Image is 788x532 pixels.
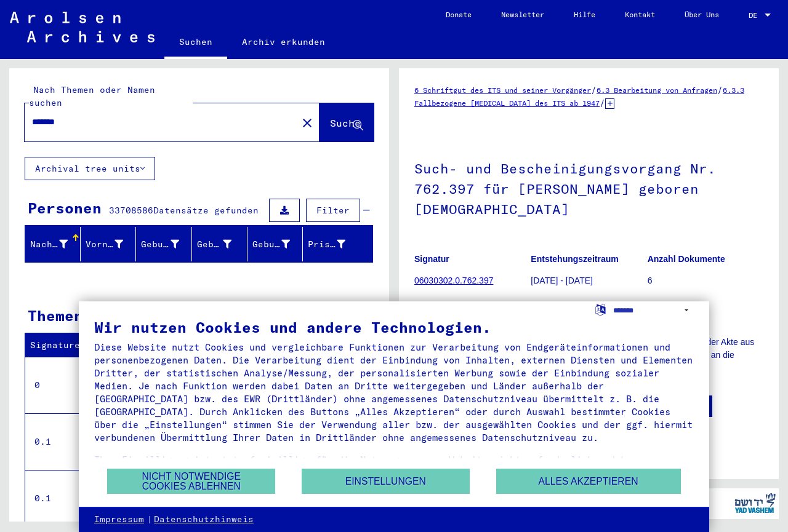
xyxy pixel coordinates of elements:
mat-label: Nach Themen oder Namen suchen [29,84,155,108]
div: Wir nutzen Cookies und andere Technologien. [94,320,694,335]
div: Vorname [86,234,139,254]
button: Nicht notwendige Cookies ablehnen [107,469,275,494]
div: Nachname [30,234,83,254]
span: 33708586 [109,205,153,216]
span: Datensätze gefunden [153,205,259,216]
div: Geburt‏ [197,238,231,251]
a: Suchen [164,27,227,59]
span: / [600,97,605,108]
p: [DATE] - [DATE] [531,274,646,287]
div: Geburtsdatum [252,234,305,254]
div: Signature [30,339,100,352]
span: / [717,84,723,95]
button: Archival tree units [25,157,155,180]
b: Signatur [414,254,449,264]
a: 6.3 Bearbeitung von Anfragen [597,85,717,95]
div: Themen [28,304,83,327]
div: Geburt‏ [197,234,247,254]
a: Impressum [94,514,144,526]
span: / [591,84,597,95]
img: Arolsen_neg.svg [10,12,155,42]
span: Filter [316,205,350,216]
mat-header-cell: Geburtsname [136,227,191,261]
mat-header-cell: Prisoner # [303,227,372,261]
span: Suche [330,117,361,129]
td: 0.1 [25,470,110,526]
div: Prisoner # [308,234,361,254]
button: Einstellungen [302,469,470,494]
mat-header-cell: Geburt‏ [192,227,247,261]
b: Anzahl Dokumente [648,254,725,264]
div: Geburtsname [141,234,194,254]
a: 6 Schriftgut des ITS und seiner Vorgänger [414,85,591,95]
mat-header-cell: Geburtsdatum [247,227,303,261]
a: Datenschutzhinweis [154,514,254,526]
button: Clear [295,110,320,135]
label: Sprache auswählen [594,303,607,315]
button: Filter [306,199,360,222]
img: yv_logo.png [732,488,778,518]
b: Entstehungszeitraum [531,254,618,264]
p: 6 [648,274,763,287]
span: DE [749,11,762,20]
div: Nachname [30,238,68,251]
select: Sprache auswählen [613,301,694,319]
a: 06030302.0.762.397 [414,276,493,285]
div: Geburtsdatum [252,238,290,251]
div: Personen [28,197,102,219]
div: Geburtsname [141,238,179,251]
button: Alles akzeptieren [496,469,681,494]
div: Signature [30,336,113,355]
div: Prisoner # [308,238,345,251]
mat-header-cell: Vorname [81,227,136,261]
td: 0.1 [25,413,110,470]
div: Vorname [86,238,123,251]
a: Archiv erkunden [227,27,340,57]
mat-header-cell: Nachname [25,227,81,261]
button: Suche [320,103,374,141]
h1: Such- und Bescheinigungsvorgang Nr. 762.397 für [PERSON_NAME] geboren [DEMOGRAPHIC_DATA] [414,140,763,235]
mat-icon: close [300,116,315,130]
td: 0 [25,357,110,413]
div: Diese Website nutzt Cookies und vergleichbare Funktionen zur Verarbeitung von Endgeräteinformatio... [94,341,694,444]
